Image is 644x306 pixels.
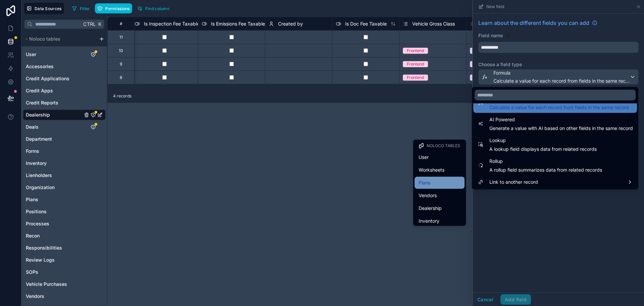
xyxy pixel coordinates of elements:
span: Data Sources [35,6,62,11]
button: Permissions [95,3,132,13]
span: Filter [80,6,90,11]
div: # [113,21,129,26]
span: Find column [145,6,169,11]
div: Frontend [407,48,424,54]
span: Link to another record [489,178,538,186]
span: Noloco tables [427,143,460,148]
span: User [419,153,429,161]
span: Vehicle Gross Class [412,20,455,27]
button: Find column [135,3,172,13]
span: A rollup field summarizes data from related records [489,167,602,173]
span: Permissions [105,6,129,11]
span: Worksheets [419,166,444,174]
span: Dealership [419,204,442,212]
span: Ctrl [83,20,96,28]
div: 9 [120,61,122,67]
span: Is Inspection Fee Taxable [144,20,200,27]
span: K [97,22,102,27]
span: Created by [278,20,303,27]
span: Vendors [419,191,437,200]
div: 8 [120,75,122,80]
span: A lookup field displays data from related records [489,146,597,152]
div: 10 [119,48,123,53]
span: Inventory [419,217,439,225]
span: Is Emissions Fee Taxable [211,20,265,27]
span: 4 records [113,93,131,99]
a: Permissions [95,3,135,13]
span: Rollup [489,157,602,165]
span: Calculate a value for each record from fields in the same record [489,104,629,111]
span: Is Doc Fee Taxable [345,20,387,27]
span: Generate a value with AI based on other fields in the same record [489,125,633,132]
button: Data Sources [24,3,64,14]
button: Filter [69,3,93,13]
span: Plans [419,179,430,187]
span: Lookup [489,136,597,144]
div: Frontend [407,75,424,81]
div: 11 [119,35,123,40]
div: Frontend [407,61,424,67]
span: AI Powered [489,116,633,124]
